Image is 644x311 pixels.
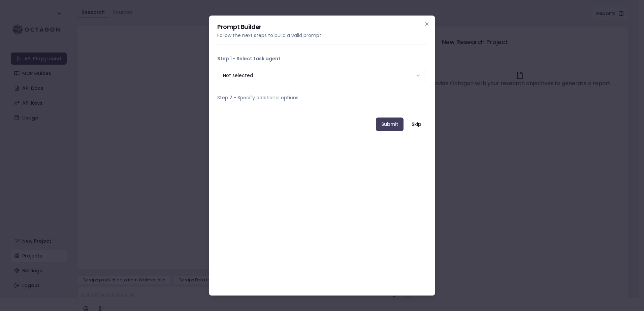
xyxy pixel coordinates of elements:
[217,32,427,39] p: Follow the next steps to build a valid prompt
[217,89,427,106] button: Step 2 - Specify additional options
[406,117,427,131] button: Skip
[217,24,427,30] h2: Prompt Builder
[376,117,404,131] button: Submit
[217,67,427,83] div: Step 1 - Select task agent
[217,50,427,67] button: Step 1 - Select task agent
